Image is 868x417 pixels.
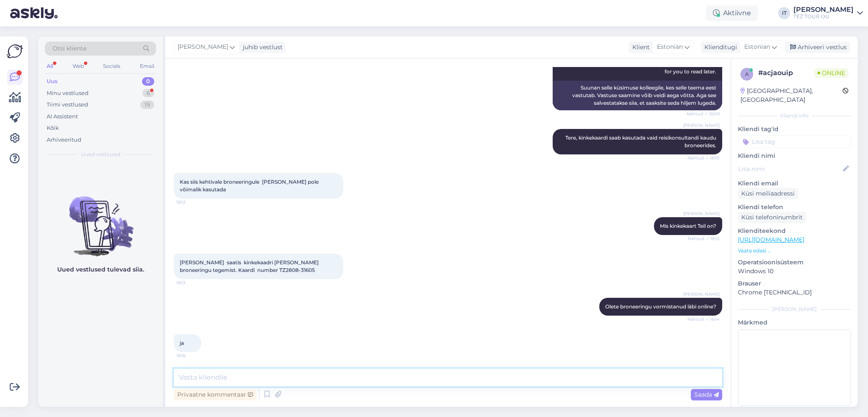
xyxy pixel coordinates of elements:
span: Uued vestlused [81,151,120,158]
span: [PERSON_NAME] saatis kinkekaadri [PERSON_NAME] broneeringu tegemist. Kaardi number TZ2808-31605 [180,259,321,273]
span: Estonian [657,42,683,52]
div: Uus [47,77,58,86]
span: Kas siis kehtivale broneeringule [PERSON_NAME] pole võimalik kasutada [180,179,320,193]
span: [PERSON_NAME] [683,122,720,129]
p: Kliendi nimi [738,151,851,160]
p: Chrome [TECHNICAL_ID] [738,288,851,297]
div: # acjaouip [758,68,814,78]
span: [PERSON_NAME] [683,291,720,297]
a: [PERSON_NAME]TEZ TOUR OÜ [793,6,863,20]
div: Minu vestlused [47,89,89,98]
div: Arhiveeri vestlus [785,42,850,53]
p: Märkmed [738,318,851,327]
span: Tere, kinkekaardi saab kasutada vaid reisikonsultandi kaudu broneerides. [565,134,718,148]
div: Klient [629,43,650,52]
div: [PERSON_NAME] [793,6,854,13]
input: Lisa tag [738,135,851,148]
p: Kliendi tag'id [738,125,851,134]
div: 6 [142,89,154,98]
span: ja [180,340,184,346]
span: Nähtud ✓ 18:09 [687,111,720,117]
span: 18:12 [176,199,208,205]
span: Mis kinkekaart Teil on? [660,223,716,229]
a: [URL][DOMAIN_NAME] [738,236,804,243]
div: Tiimi vestlused [47,101,88,109]
p: Kliendi email [738,179,851,188]
div: [GEOGRAPHIC_DATA], [GEOGRAPHIC_DATA] [740,87,843,104]
span: Online [814,68,849,78]
input: Lisa nimi [738,164,841,174]
p: Uued vestlused tulevad siia. [57,265,144,274]
div: All [45,61,55,72]
span: 18:13 [176,280,208,286]
span: Olete broneeringu vormistanud läbi online? [605,303,716,310]
div: Socials [101,61,122,72]
div: Kliendi info [738,112,851,120]
div: Kõik [47,124,59,132]
p: Klienditeekond [738,227,851,235]
span: a [745,71,749,77]
div: Küsi meiliaadressi [738,188,798,199]
span: Nähtud ✓ 18:10 [687,155,720,161]
div: Privaatne kommentaar [174,389,256,400]
p: Vaata edasi ... [738,247,851,255]
div: 19 [140,101,154,109]
span: Nähtud ✓ 18:12 [688,235,720,242]
div: Aktiivne [706,6,758,21]
div: Arhiveeritud [47,136,81,144]
div: Klienditugi [701,43,737,52]
p: Windows 10 [738,267,851,276]
div: Küsi telefoninumbrit [738,212,806,223]
p: Kliendi telefon [738,203,851,212]
p: Brauser [738,279,851,288]
span: Otsi kliente [53,44,86,53]
span: Estonian [744,42,770,52]
span: [PERSON_NAME] [683,210,720,217]
span: Nähtud ✓ 18:14 [687,316,720,322]
div: AI Assistent [47,112,78,121]
p: Operatsioonisüsteem [738,258,851,267]
div: Web [71,61,86,72]
span: Saada [694,391,719,398]
div: IT [778,7,790,19]
div: Suunan selle küsimuse kolleegile, kes selle teema eest vastutab. Vastuse saamine võib veidi aega ... [553,81,722,110]
div: [PERSON_NAME] [738,305,851,313]
div: TEZ TOUR OÜ [793,13,854,20]
div: juhib vestlust [239,43,283,52]
img: No chats [38,181,163,257]
span: [PERSON_NAME] [178,42,228,52]
img: Askly Logo [7,43,23,59]
div: Email [138,61,156,72]
div: 0 [142,77,154,86]
span: 18:16 [176,353,208,359]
